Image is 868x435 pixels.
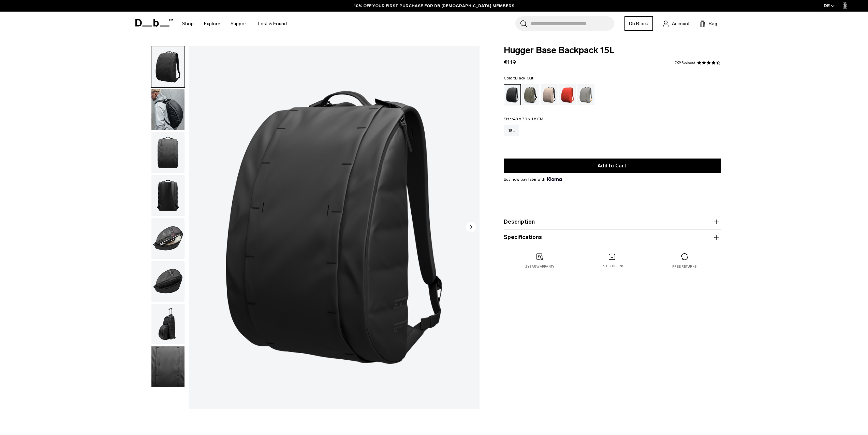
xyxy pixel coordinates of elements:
[504,76,534,80] legend: Color:
[258,12,287,36] a: Lost & Found
[709,20,717,27] span: Bag
[504,176,562,182] span: Buy now pay later with
[504,117,544,121] legend: Size:
[504,218,721,226] button: Description
[559,84,576,105] a: Falu Red
[675,61,695,64] a: 109 reviews
[151,46,185,87] img: Hugger Base Backpack 15L Black Out
[151,217,185,259] button: Hugger Base Backpack 15L Black Out
[151,175,185,216] button: Hugger Base Backpack 15L Black Out
[577,84,594,105] a: Sand Grey
[513,117,544,121] span: 48 x 30 x 16 CM
[151,89,185,131] button: Hugger Base Backpack 15L Black Out
[177,12,292,36] nav: Main Navigation
[151,218,185,259] img: Hugger Base Backpack 15L Black Out
[151,304,185,345] img: Hugger Base Backpack 15L Black Out
[504,46,721,55] span: Hugger Base Backpack 15L
[354,3,514,9] a: 10% OFF YOUR FIRST PURCHASE FOR DB [DEMOGRAPHIC_DATA] MEMBERS
[515,76,533,80] span: Black Out
[600,264,624,269] p: Free shipping
[541,84,558,105] a: Fogbow Beige
[151,175,185,216] img: Hugger Base Backpack 15L Black Out
[151,132,185,174] button: Hugger Base Backpack 15L Black Out
[151,303,185,345] button: Hugger Base Backpack 15L Black Out
[504,84,521,105] a: Black Out
[525,264,555,269] p: 2 year warranty
[624,16,653,31] a: Db Black
[189,46,480,409] li: 1 / 8
[522,84,539,105] a: Forest Green
[204,12,220,36] a: Explore
[151,132,185,173] img: Hugger Base Backpack 15L Black Out
[700,19,717,28] button: Bag
[182,12,194,36] a: Shop
[151,261,185,302] img: Hugger Base Backpack 15L Black Out
[151,89,185,130] img: Hugger Base Backpack 15L Black Out
[663,19,690,28] a: Account
[547,177,562,181] img: {"height" => 20, "alt" => "Klarna"}
[504,159,721,173] button: Add to Cart
[466,222,476,233] button: Next slide
[672,264,696,269] p: Free returns
[151,346,185,387] img: Hugger Base Backpack 15L Black Out
[231,12,248,36] a: Support
[504,59,516,65] span: €119
[504,125,519,136] a: 15L
[189,46,480,409] img: Hugger Base Backpack 15L Black Out
[504,233,721,241] button: Specifications
[672,20,690,27] span: Account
